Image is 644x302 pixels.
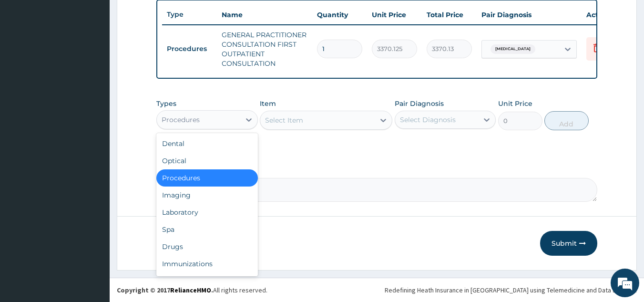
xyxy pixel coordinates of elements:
[156,238,258,255] div: Drugs
[156,204,258,221] div: Laboratory
[18,48,39,72] img: d_794563401_company_1708531726252_794563401
[162,6,217,23] th: Type
[162,40,217,58] td: Procedures
[544,111,589,130] button: Add
[582,5,629,24] th: Actions
[367,5,422,24] th: Unit Price
[55,90,132,187] span: We're online!
[156,165,598,173] label: Comment
[385,285,637,295] div: Redefining Heath Insurance in [GEOGRAPHIC_DATA] using Telemedicine and Data Science!
[156,255,258,272] div: Immunizations
[491,44,535,54] span: [MEDICAL_DATA]
[156,100,176,108] label: Types
[117,286,213,294] strong: Copyright © 2017 .
[540,231,597,256] button: Submit
[156,135,258,152] div: Dental
[156,169,258,187] div: Procedures
[217,5,312,24] th: Name
[110,278,644,302] footer: All rights reserved.
[400,115,456,125] div: Select Diagnosis
[395,99,444,108] label: Pair Diagnosis
[477,5,582,24] th: Pair Diagnosis
[312,5,367,24] th: Quantity
[162,115,200,125] div: Procedures
[217,25,312,73] td: GENERAL PRACTITIONER CONSULTATION FIRST OUTPATIENT CONSULTATION
[156,221,258,238] div: Spa
[50,53,160,66] div: Chat with us now
[156,272,258,290] div: Others
[156,152,258,169] div: Optical
[265,115,303,125] div: Select Item
[170,286,211,294] a: RelianceHMO
[422,5,477,24] th: Total Price
[5,201,182,234] textarea: Type your message and hit 'Enter'
[156,187,258,204] div: Imaging
[156,5,179,28] div: Minimize live chat window
[498,99,532,108] label: Unit Price
[260,99,276,108] label: Item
